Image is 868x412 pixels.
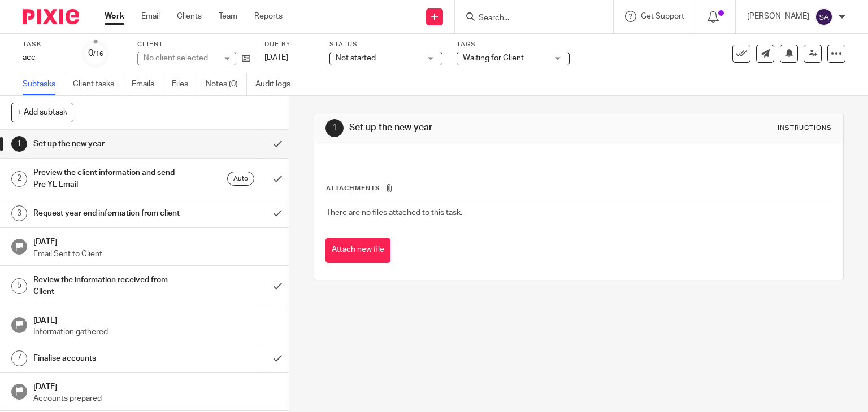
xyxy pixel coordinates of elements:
[33,326,277,338] p: Information gathered
[804,45,822,63] a: Reassign task
[349,122,602,134] h1: Set up the new year
[33,271,181,300] h1: Review the information received from Client
[219,11,237,22] a: Team
[815,8,833,26] img: svg%3E
[266,159,289,199] div: Mark as done
[23,40,68,49] label: Task
[11,205,27,221] div: 3
[778,124,832,133] div: Instructions
[326,185,380,191] span: Attachments
[641,12,684,20] span: Get Support
[33,393,277,404] p: Accounts prepared
[325,238,390,263] button: Attach new file
[329,40,442,49] label: Status
[264,54,288,62] span: [DATE]
[23,9,79,24] img: Pixie
[206,73,247,95] a: Notes (0)
[463,54,524,62] span: Waiting for Client
[11,350,27,366] div: 7
[177,11,202,22] a: Clients
[11,278,27,294] div: 5
[172,73,197,95] a: Files
[33,205,181,222] h1: Request year end information from client
[227,172,254,186] div: Automated emails are sent as soon as the preceding subtask is completed.
[33,350,181,367] h1: Finalise accounts
[325,119,344,137] div: 1
[336,54,376,62] span: Not started
[73,73,123,95] a: Client tasks
[266,130,289,158] div: Mark as done
[141,11,160,22] a: Email
[11,103,73,122] button: + Add subtask
[33,135,181,152] h1: Set up the new year
[11,136,27,152] div: 1
[33,164,181,193] h1: Preview the client information and send Pre YE Email
[326,209,462,217] span: There are no files attached to this task.
[254,11,283,22] a: Reports
[88,47,103,60] div: 0
[478,14,579,24] input: Search
[33,312,277,326] h1: [DATE]
[756,45,774,63] a: Send new email to Niraj Alok Ltd
[105,11,124,22] a: Work
[457,40,570,49] label: Tags
[266,199,289,227] div: Mark as done
[33,379,277,393] h1: [DATE]
[33,234,277,248] h1: [DATE]
[255,73,299,95] a: Audit logs
[780,45,798,63] button: Snooze task
[33,248,277,260] p: Email Sent to Client
[747,11,809,22] p: [PERSON_NAME]
[264,40,315,49] label: Due by
[23,73,64,95] a: Subtasks
[266,266,289,306] div: Mark as done
[132,73,163,95] a: Emails
[23,52,68,63] div: acc
[144,52,217,64] div: No client selected
[93,51,103,57] small: /16
[137,40,250,49] label: Client
[11,171,27,187] div: 2
[242,54,250,63] i: Open client page
[266,344,289,372] div: Mark as done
